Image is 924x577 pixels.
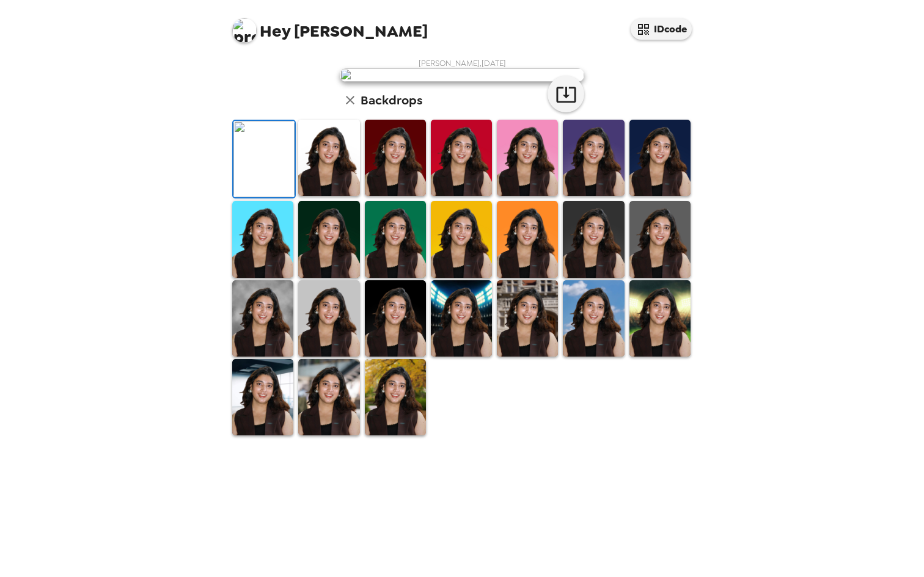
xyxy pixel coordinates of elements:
img: Original [233,121,295,197]
span: [PERSON_NAME] , [DATE] [419,58,506,68]
span: [PERSON_NAME] [232,12,428,40]
img: user [340,68,584,82]
img: profile pic [232,18,257,43]
button: IDcode [631,18,692,40]
h6: Backdrops [361,90,422,110]
span: Hey [260,20,290,42]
